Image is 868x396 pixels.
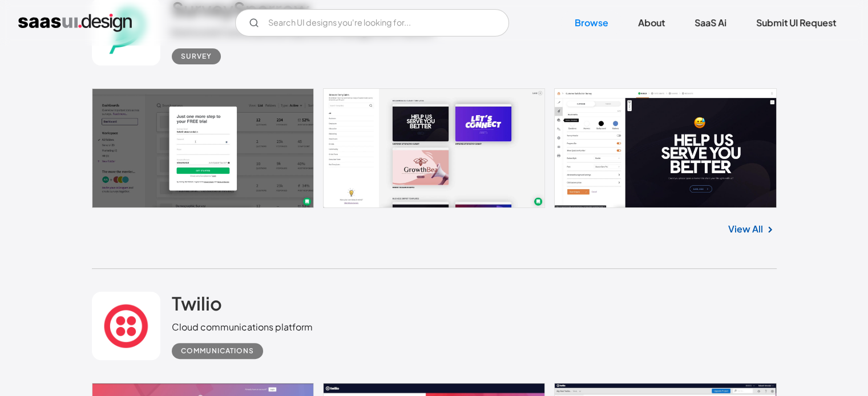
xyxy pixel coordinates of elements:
[728,222,763,236] a: View All
[181,50,212,63] div: Survey
[18,14,132,32] a: home
[235,9,509,36] form: Email Form
[181,344,254,358] div: Communications
[742,10,850,35] a: Submit UI Request
[172,292,222,315] h2: Twilio
[235,9,509,36] input: Search UI designs you're looking for...
[172,292,222,320] a: Twilio
[624,10,679,35] a: About
[172,320,313,334] div: Cloud communications platform
[681,10,740,35] a: SaaS Ai
[561,10,622,35] a: Browse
